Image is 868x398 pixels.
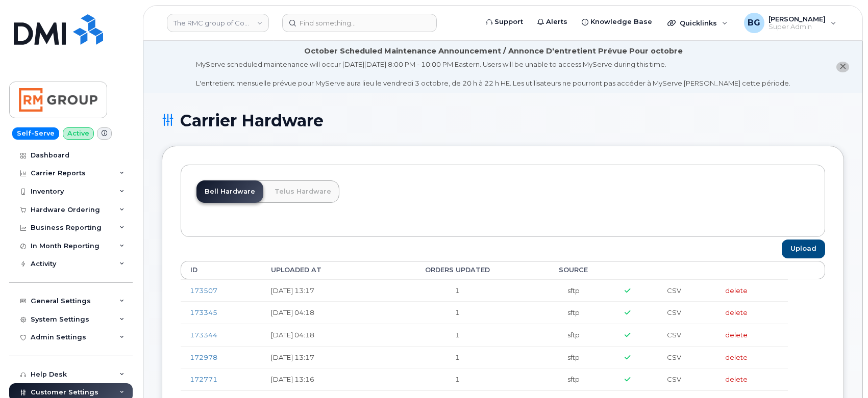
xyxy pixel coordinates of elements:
[625,309,630,316] i: Parsed at: 2025-09-29 05:16
[384,324,532,346] td: 1
[162,112,844,129] h1: Carrier Hardware
[531,279,615,302] td: sftp
[531,301,615,324] td: sftp
[262,279,384,302] td: 2025-09-29 13:17
[384,301,532,324] td: 1
[262,301,384,324] td: 2025-09-29 04:18
[196,60,790,88] div: MyServe scheduled maintenance will occur [DATE][DATE] 8:00 PM - 10:00 PM Eastern. Users will be u...
[531,324,615,346] td: sftp
[725,286,748,295] a: delete
[196,180,263,203] a: Bell Hardware
[725,308,748,316] a: delete
[531,346,615,368] td: sftp
[658,346,715,368] td: CSV
[625,332,630,338] i: Parsed at: 2025-09-29 05:16
[181,261,262,279] th: ID
[262,324,384,346] td: 2025-09-29 04:18
[725,331,748,339] a: delete
[531,368,615,390] td: sftp
[782,240,825,258] a: Upload
[658,279,715,302] td: CSV
[836,62,849,72] button: close notification
[625,287,630,294] i: Parsed at: 2025-09-29 13:41
[658,324,715,346] td: CSV
[725,375,748,383] a: delete
[262,346,384,368] td: 2025-09-26 13:17
[262,368,384,390] td: 2025-09-25 13:16
[625,354,630,361] i: Parsed at: 2025-09-26 13:39
[262,261,384,279] th: UPLOADED AT
[190,308,217,316] a: 173345
[725,353,748,361] a: delete
[625,376,630,383] i: Parsed at: 2025-09-25 13:37
[190,375,217,383] a: 172771
[531,261,615,279] th: SOURCE
[266,180,339,203] a: Telus Hardware
[384,279,532,302] td: 1
[304,46,683,57] div: October Scheduled Maintenance Announcement / Annonce D'entretient Prévue Pour octobre
[658,301,715,324] td: CSV
[384,346,532,368] td: 1
[384,368,532,390] td: 1
[658,368,715,390] td: CSV
[190,353,217,361] a: 172978
[384,261,532,279] th: ORDERS UPDATED
[190,331,217,339] a: 173344
[190,286,217,295] a: 173507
